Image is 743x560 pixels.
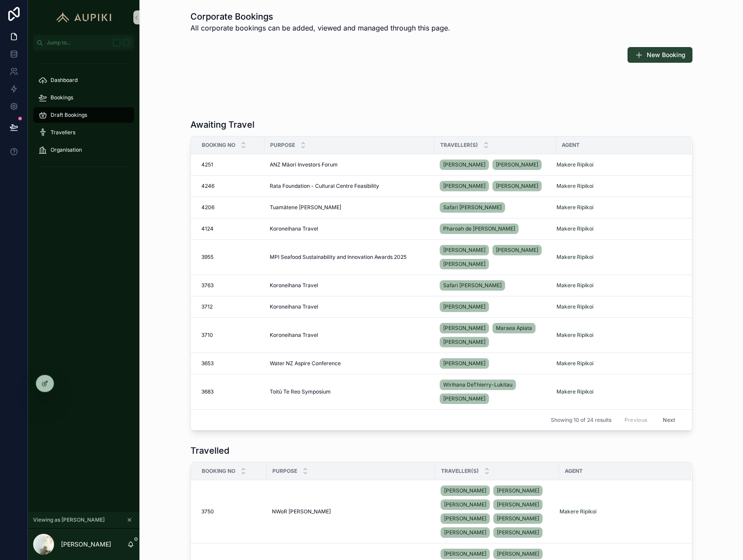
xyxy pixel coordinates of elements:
[492,160,542,170] a: [PERSON_NAME]
[556,225,681,232] a: Makere Ripikoi
[33,72,134,88] a: Dashboard
[444,487,486,494] span: [PERSON_NAME]
[647,51,685,59] span: New Booking
[440,380,516,390] a: Wirihana DeThierry-Lukitau
[270,388,429,395] a: Toitū Te Reo Symposium
[270,282,429,289] a: Koroneihana Travel
[556,388,594,395] span: Makere Ripikoi
[441,484,554,540] a: [PERSON_NAME][PERSON_NAME][PERSON_NAME][PERSON_NAME][PERSON_NAME][PERSON_NAME][PERSON_NAME][PERSO...
[270,254,407,261] span: MPI Seafood Sustainability and Innovation Awards 2025
[440,243,551,271] a: [PERSON_NAME][PERSON_NAME][PERSON_NAME]
[201,303,213,310] span: 3712
[440,337,489,347] a: [PERSON_NAME]
[556,161,594,168] a: Makere Ripikoi
[556,254,594,261] a: Makere Ripikoi
[441,485,490,496] a: [PERSON_NAME]
[444,529,486,536] span: [PERSON_NAME]
[270,360,429,367] a: Water NZ Aspire Conference
[493,513,543,524] a: [PERSON_NAME]
[496,247,538,254] span: [PERSON_NAME]
[556,225,594,232] span: Makere Ripikoi
[443,204,502,211] span: Safari [PERSON_NAME]
[440,278,551,292] a: Safari [PERSON_NAME]
[556,360,594,367] a: Makere Ripikoi
[440,300,551,314] a: [PERSON_NAME]
[201,508,261,515] a: 3750
[190,119,254,131] h1: Awaiting Travel
[201,225,214,232] span: 4124
[493,485,543,496] a: [PERSON_NAME]
[556,254,681,261] a: Makere Ripikoi
[270,161,429,168] a: ANZ Māori Investors Forum
[440,181,489,191] a: [PERSON_NAME]
[272,508,331,515] span: NWoR [PERSON_NAME]
[497,529,539,536] span: [PERSON_NAME]
[441,499,490,510] a: [PERSON_NAME]
[52,10,115,24] img: App logo
[556,282,594,289] a: Makere Ripikoi
[201,282,214,289] span: 3763
[33,142,134,158] a: Organisation
[556,332,681,339] a: Makere Ripikoi
[441,468,479,475] span: Traveller(s)
[33,516,105,523] span: Viewing as [PERSON_NAME]
[201,225,259,232] a: 4124
[272,508,430,515] a: NWoR [PERSON_NAME]
[270,142,295,149] span: Purpose
[201,360,259,367] a: 3653
[440,394,489,404] a: [PERSON_NAME]
[51,112,87,119] span: Draft Bookings
[444,550,486,557] span: [PERSON_NAME]
[190,23,450,33] span: All corporate bookings can be added, viewed and managed through this page.
[201,332,213,339] span: 3710
[272,468,297,475] span: Purpose
[33,107,134,123] a: Draft Bookings
[441,549,490,559] a: [PERSON_NAME]
[123,39,130,46] span: K
[440,224,519,234] a: Pharoah de [PERSON_NAME]
[444,501,486,508] span: [PERSON_NAME]
[556,303,681,310] a: Makere Ripikoi
[51,94,73,101] span: Bookings
[443,247,485,254] span: [PERSON_NAME]
[440,202,505,213] a: Safari [PERSON_NAME]
[440,378,551,406] a: Wirihana DeThierry-Lukitau[PERSON_NAME]
[443,339,485,346] span: [PERSON_NAME]
[270,303,429,310] a: Koroneihana Travel
[33,35,134,51] button: Jump to...K
[270,204,429,211] a: Tuamātene [PERSON_NAME]
[497,515,539,522] span: [PERSON_NAME]
[47,39,109,46] span: Jump to...
[556,388,681,395] a: Makere Ripikoi
[270,332,429,339] a: Koroneihana Travel
[440,321,551,349] a: [PERSON_NAME]Maraea Apiata[PERSON_NAME]
[497,501,539,508] span: [PERSON_NAME]
[51,77,78,84] span: Dashboard
[33,90,134,105] a: Bookings
[201,388,214,395] span: 3683
[657,413,681,427] button: Next
[560,508,597,515] a: Makere Ripikoi
[440,259,489,269] a: [PERSON_NAME]
[440,245,489,255] a: [PERSON_NAME]
[270,161,338,168] span: ANZ Māori Investors Forum
[497,487,539,494] span: [PERSON_NAME]
[443,381,512,388] span: Wirihana DeThierry-Lukitau
[190,10,450,23] h1: Corporate Bookings
[556,332,594,339] a: Makere Ripikoi
[270,204,341,211] span: Tuamātene [PERSON_NAME]
[556,282,681,289] a: Makere Ripikoi
[556,204,594,211] span: Makere Ripikoi
[441,527,490,538] a: [PERSON_NAME]
[270,388,331,395] span: Toitū Te Reo Symposium
[440,280,505,291] a: Safari [PERSON_NAME]
[201,204,259,211] a: 4206
[496,161,538,168] span: [PERSON_NAME]
[493,549,543,559] a: [PERSON_NAME]
[556,360,681,367] a: Makere Ripikoi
